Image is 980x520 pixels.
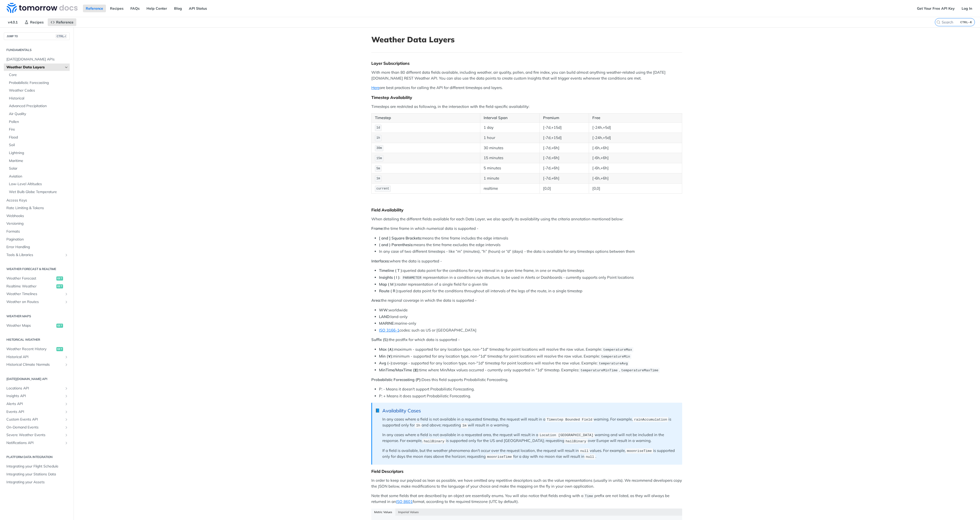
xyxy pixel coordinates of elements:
[379,282,397,287] strong: Map ( M ):
[4,56,70,63] a: [DATE][DOMAIN_NAME] APIs
[379,282,682,287] li: raster representation of a single field for a given tile
[64,402,68,406] button: Show subpages for Alerts API
[6,118,70,126] a: Pollen
[7,3,78,13] img: Tomorrow.io Weather API Docs
[371,493,682,505] p: Note that some fields that are described by an object are essentially enums. You will also notice...
[6,386,63,391] span: Locations API
[379,386,682,392] li: P: - Means it doesn't support Probabilistic Forecasting.
[379,235,682,241] li: means the time frame includes the edge intervals
[371,377,422,382] strong: Probabilstic Forecasting (P):
[171,5,185,12] a: Blog
[540,143,589,153] td: [-7d,+6h]
[379,321,682,326] li: marine-only
[9,166,68,171] span: Solar
[371,207,682,212] div: Field Availability
[4,424,70,431] a: On-Demand EventsShow subpages for On-Demand Events
[379,288,399,293] strong: Route ( R ):
[6,394,63,399] span: Insights API
[376,177,380,180] span: 1m
[4,463,70,470] a: Integrating your Flight Schedule
[9,158,68,163] span: Maritime
[379,268,682,274] li: queried data point for the conditions for any interval in a given time frame, in one or multiple ...
[379,242,682,248] li: means the time frame excludes the edge intervals
[6,165,70,172] a: Solar
[382,416,677,428] p: In any cases where a field is not available in a requested timestep, the request will result in a...
[6,354,63,360] span: Historical API
[64,386,68,390] button: Show subpages for Locations API
[6,245,68,250] span: Error Handling
[6,362,63,367] span: Historical Climate Normals
[4,267,70,271] h2: Weather Forecast & realtime
[4,322,70,329] a: Weather Mapsget
[6,299,63,305] span: Weather on Routes
[4,337,70,342] h2: Historical Weather
[371,95,682,100] div: Timestep Availability
[382,448,677,460] p: If a field is available, but the weather phenomena don't occur over the request location, the req...
[379,353,682,359] li: minimum - supported for any location type, non-"1d" timestep for point locations will resolve the...
[22,18,46,26] a: Recipes
[936,20,940,24] svg: Search
[487,455,512,459] span: moonriseTime
[379,360,682,366] li: average - supported for any location type, non-"1d" timestep for point locations will resolve the...
[379,328,399,333] a: ISO 3166-1
[589,173,682,183] td: [-6h,+6h]
[56,276,63,281] span: get
[371,70,682,81] p: With more than 80 different data fields available, including weather, air quality, pollen, and fi...
[6,198,68,203] span: Access Keys
[186,5,210,12] a: API Status
[6,134,70,141] a: Flood
[379,288,682,294] li: queried data point for the conditions throughout all intervals of the legs of the route, in a sin...
[128,5,142,12] a: FAQs
[379,347,682,352] li: maximum - supported for any location type, non-"1d" timestep for point locations will resolve the...
[144,5,170,12] a: Help Center
[540,113,589,123] th: Premium
[64,425,68,429] button: Show subpages for On-Demand Events
[6,87,70,94] a: Weather Codes
[4,314,70,319] h2: Weather Maps
[6,472,68,477] span: Integrating your Stations Data
[566,439,586,443] span: hailBinary
[30,20,44,24] span: Recipes
[6,65,63,70] span: Weather Data Layers
[540,153,589,163] td: [-7d,+6h]
[6,149,70,157] a: Lightning
[9,143,68,148] span: Soil
[379,321,395,326] strong: MARINE:
[379,367,419,372] strong: MinTime/MaxTime (⧖):
[371,226,682,232] p: the time frame in which numerical data is supported -
[9,88,68,93] span: Weather Codes
[64,410,68,414] button: Show subpages for Events API
[376,136,380,140] span: 1h
[9,111,68,117] span: Air Quality
[6,188,70,196] a: Wet Bulb Globe Temperature
[589,122,682,133] td: [-24h,+5d]
[4,392,70,400] a: Insights APIShow subpages for Insights API
[4,361,70,369] a: Historical Climate NormalsShow subpages for Historical Climate Normals
[6,401,63,407] span: Alerts API
[480,133,540,143] td: 1 hour
[4,345,70,353] a: Weather Recent Historyget
[4,290,70,298] a: Weather TimelinesShow subpages for Weather Timelines
[547,418,592,422] span: Timestep Bounded Field
[4,251,70,259] a: Tools & LibrariesShow subpages for Tools & Libraries
[6,229,68,234] span: Formats
[4,204,70,212] a: Rate Limiting & Tokens
[4,408,70,416] a: Events APIShow subpages for Events API
[64,355,68,359] button: Show subpages for Historical API
[621,369,658,372] span: temperatureMaxTime
[589,153,682,163] td: [-6h,+6h]
[56,284,63,288] span: get
[589,183,682,194] td: [0,0]
[6,276,55,281] span: Weather Forecast
[6,180,70,188] a: Low-Level Altitudes
[56,347,63,351] span: get
[64,441,68,445] button: Show subpages for Notifications API
[6,57,68,62] span: [DATE][DOMAIN_NAME] APIs
[375,408,380,414] span: 📘
[589,143,682,153] td: [-6h,+6h]
[480,153,540,163] td: 15 minutes
[480,113,540,123] th: Interval Span
[396,499,413,504] a: ISO 8601
[580,449,588,453] span: null
[6,213,68,219] span: Webhooks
